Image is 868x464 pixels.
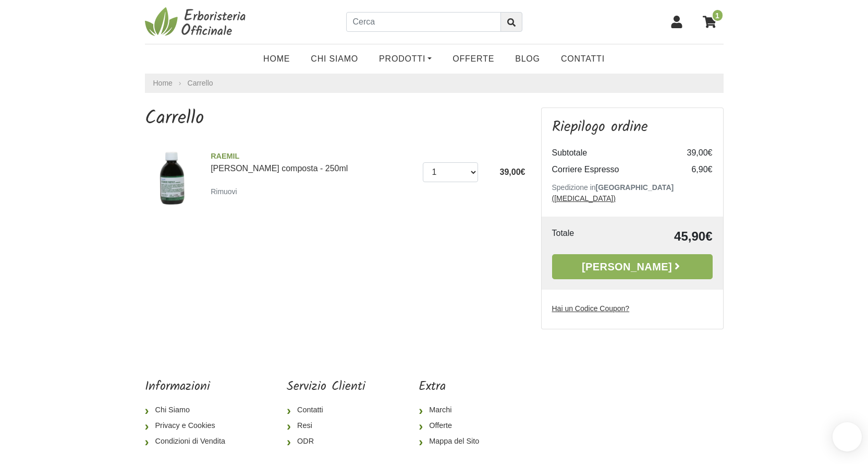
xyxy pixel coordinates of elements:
[211,185,241,198] a: Rimuovi
[287,379,365,395] h5: Servizio Clienti
[611,227,713,246] td: 45,90€
[552,161,671,178] td: Corriere Espresso
[671,145,713,161] td: 39,00€
[211,151,415,173] a: RAEMIL[PERSON_NAME] composta - 250ml
[419,379,487,395] h5: Extra
[419,434,487,449] a: Mappa del Sito
[500,168,525,176] span: 39,00€
[211,151,415,162] span: RAEMIL
[369,49,442,69] a: Prodotti
[712,9,724,22] span: 1
[551,49,615,69] a: Contatti
[552,118,713,136] h3: Riepilogo ordine
[833,422,862,451] iframe: Smartsupp widget button
[145,6,249,38] img: Erboristeria Officinale
[145,418,234,434] a: Privacy e Cookies
[145,379,234,395] h5: Informazioni
[671,161,713,178] td: 6,90€
[300,49,369,69] a: Chi Siamo
[552,145,671,161] td: Subtotale
[419,402,487,418] a: Marchi
[552,303,630,314] label: Hai un Codice Coupon?
[145,74,724,93] nav: breadcrumb
[552,194,616,203] a: ([MEDICAL_DATA])
[505,49,551,69] a: Blog
[552,304,630,313] u: Hai un Codice Coupon?
[442,49,505,69] a: OFFERTE
[253,49,300,69] a: Home
[188,79,213,87] a: Carrello
[145,402,234,418] a: Chi Siamo
[552,182,713,204] p: Spedizione in
[287,402,365,418] a: Contatti
[552,227,611,246] td: Totale
[596,183,674,192] b: [GEOGRAPHIC_DATA]
[141,147,203,209] img: Radice Nera composta - 250ml
[552,254,713,279] a: [PERSON_NAME]
[287,434,365,449] a: ODR
[541,379,723,416] iframe: fb:page Facebook Social Plugin
[419,418,487,434] a: Offerte
[145,434,234,449] a: Condizioni di Vendita
[287,418,365,434] a: Resi
[698,9,724,35] a: 1
[211,187,237,196] small: Rimuovi
[145,108,525,130] h1: Carrello
[346,12,501,32] input: Cerca
[153,78,173,89] a: Home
